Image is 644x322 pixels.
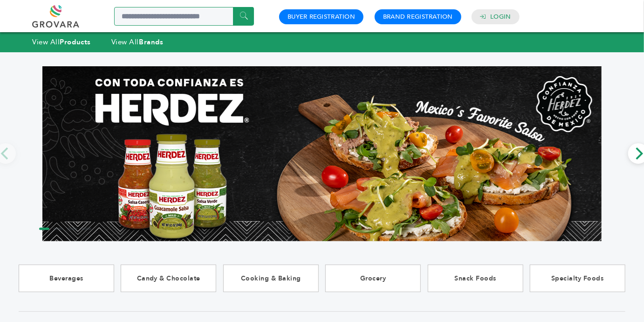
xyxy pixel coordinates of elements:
a: Specialty Foods [530,265,625,292]
a: Candy & Chocolate [121,265,216,292]
a: Brand Registration [383,13,453,21]
a: Snack Foods [428,265,523,292]
li: Page dot 3 [67,228,77,230]
a: Beverages [19,265,114,292]
strong: Brands [139,37,163,47]
a: Cooking & Baking [223,265,319,292]
a: Login [491,13,511,21]
li: Page dot 4 [81,228,91,230]
a: Grocery [325,265,421,292]
li: Page dot 2 [53,228,63,230]
a: Buyer Registration [288,13,355,21]
a: View AllBrands [111,37,164,47]
a: View AllProducts [32,37,91,47]
input: Search a product or brand... [114,7,254,26]
li: Page dot 1 [39,228,49,230]
img: Marketplace Top Banner 1 [42,66,602,241]
strong: Products [60,37,90,47]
